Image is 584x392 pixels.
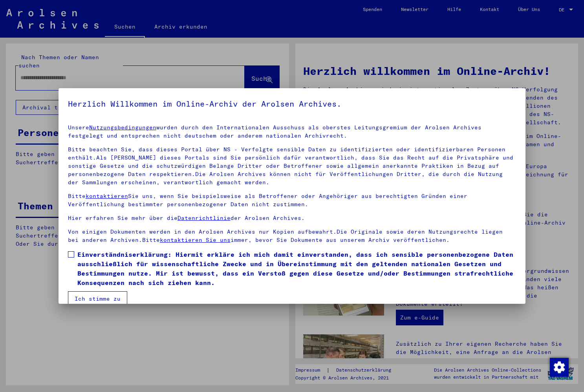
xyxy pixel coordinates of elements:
p: Bitte Sie uns, wenn Sie beispielsweise als Betroffener oder Angehöriger aus berechtigten Gründen ... [68,192,516,209]
p: Hier erfahren Sie mehr über die der Arolsen Archives. [68,214,516,222]
a: kontaktieren Sie uns [160,236,231,243]
a: kontaktieren [86,192,128,200]
a: Nutzungsbedingungen [89,124,156,131]
button: Ich stimme zu [68,291,127,306]
img: Zustimmung ändern [550,358,569,377]
h5: Herzlich Willkommen im Online-Archiv der Arolsen Archives. [68,98,516,110]
p: Bitte beachten Sie, dass dieses Portal über NS - Verfolgte sensible Daten zu identifizierten oder... [68,145,516,187]
a: Datenrichtlinie [178,214,231,221]
p: Unsere wurden durch den Internationalen Ausschuss als oberstes Leitungsgremium der Arolsen Archiv... [68,123,516,140]
div: Zustimmung ändern [549,358,568,376]
span: Einverständniserklärung: Hiermit erkläre ich mich damit einverstanden, dass ich sensible personen... [77,250,516,287]
p: Von einigen Dokumenten werden in den Arolsen Archives nur Kopien aufbewahrt.Die Originale sowie d... [68,228,516,244]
